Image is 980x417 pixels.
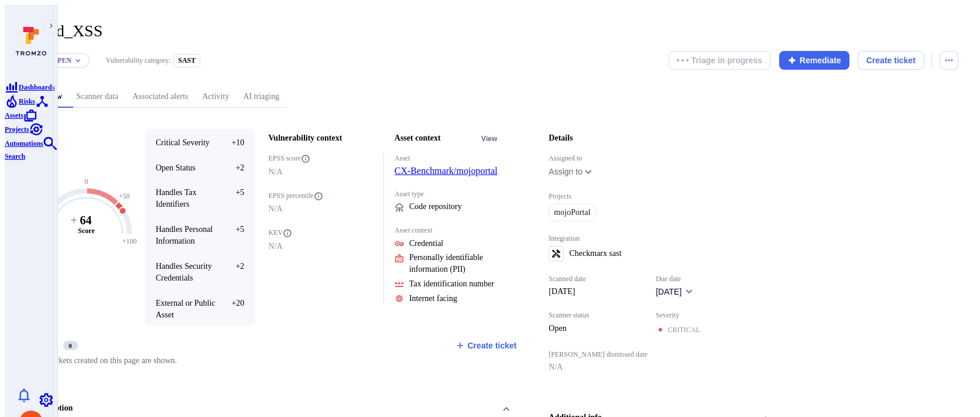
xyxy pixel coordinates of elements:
[125,86,195,108] a: Associated alerts
[779,51,850,70] button: Remediate
[584,167,593,176] button: Expand dropdown
[69,86,125,108] a: Scanner data
[549,167,582,176] button: Assign to
[549,350,775,359] span: [PERSON_NAME] dismissed date
[549,204,595,221] a: mojoPortal
[395,132,441,144] h2: Asset context
[122,237,136,245] text: +100
[409,278,494,290] span: Click to view evidence
[538,118,786,387] section: details card
[236,86,286,108] a: AI triaging
[549,361,775,373] span: N/A
[156,163,196,172] span: Open Status
[479,135,500,143] button: View
[5,95,35,105] a: Risks
[22,86,958,108] div: Vulnerability tabs
[19,83,54,91] span: Dashboards
[455,340,517,351] button: Create ticket
[80,214,91,227] tspan: 64
[656,275,694,283] span: Due date
[549,275,642,283] span: Scanned date
[222,162,244,174] span: +2
[656,286,694,298] button: [DATE]
[479,133,500,143] div: Click to view all asset context details
[47,22,55,32] i: Expand navigation menu
[156,138,210,147] span: Critical Severity
[222,298,244,321] span: +20
[84,177,88,186] text: 0
[549,154,775,163] span: Assigned to
[549,132,573,144] h2: Details
[22,326,527,378] section: tickets card
[269,166,374,178] span: N/A
[106,56,171,65] span: Vulnerability category:
[409,201,462,213] span: Code repository
[940,51,958,70] button: Options menu
[269,132,342,144] h2: Vulnerability context
[269,228,374,238] span: KEV
[5,125,29,134] span: Projects
[9,386,39,405] button: Notifications
[549,311,642,320] span: Scanner status
[70,214,77,227] tspan: +
[656,287,681,296] span: [DATE]
[156,262,212,282] span: Handles Security Credentials
[19,97,35,105] span: Risks
[156,225,213,245] span: Handles Personal Information
[269,203,374,215] span: N/A
[409,252,500,275] span: Click to view evidence
[5,139,43,148] span: Automations
[74,57,81,64] button: Expand dropdown
[554,207,590,218] span: mojoPortal
[668,325,700,334] div: Critical
[669,51,771,70] button: Triage in progress
[63,341,78,350] span: 0
[5,152,25,160] span: Search
[395,190,500,199] span: Asset type
[395,226,500,235] span: Asset context
[409,293,457,305] span: Click to view evidence
[196,86,237,108] a: Activity
[395,154,500,163] span: Asset
[78,227,95,235] text: Score
[656,275,694,298] div: Due date field
[22,22,102,40] span: Stored_XSS
[677,59,688,61] img: Loading...
[22,326,527,378] div: Collapse
[549,286,642,298] span: [DATE]
[858,51,924,70] button: Create ticket
[44,20,58,34] button: Expand navigation menu
[39,394,53,404] a: Settings
[409,238,443,249] span: Click to view evidence
[549,234,775,243] span: Integration
[5,81,54,91] a: Dashboards
[656,311,700,320] span: Severity
[222,224,244,247] span: +5
[52,56,71,65] button: Open
[5,111,23,119] span: Assets
[32,356,177,365] span: Only tickets created on this page are shown.
[549,192,775,201] span: Projects
[156,188,197,208] span: Handles Tax Identifiers
[395,166,498,176] a: CX-Benchmark/mojoportal
[269,192,374,201] span: EPSS percentile
[222,261,244,284] span: +2
[173,54,200,67] div: SAST
[222,187,244,210] span: +5
[118,192,129,200] text: +50
[549,323,642,334] span: Open
[269,241,374,252] span: N/A
[63,213,109,235] g: The vulnerability score is based on the parameters defined in the settings
[222,137,244,149] span: +10
[570,248,622,259] span: Checkmarx sast
[156,299,215,319] span: External or Public Asset
[269,154,374,163] span: EPSS score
